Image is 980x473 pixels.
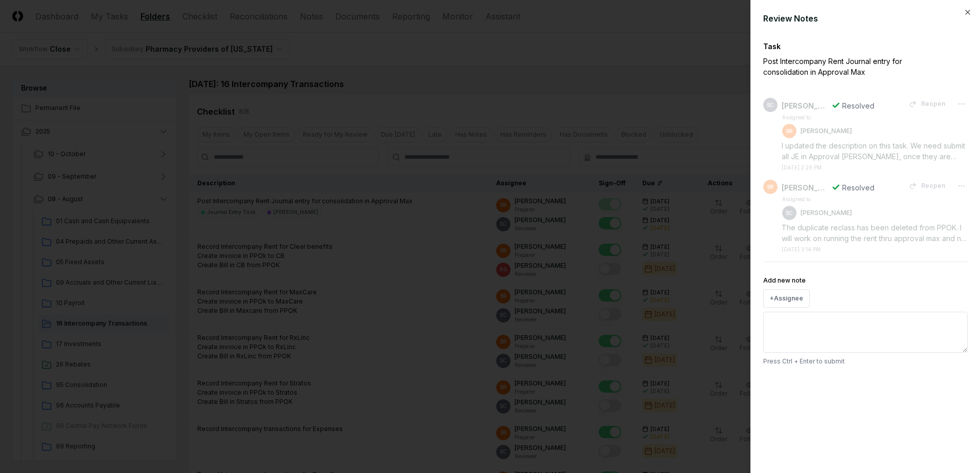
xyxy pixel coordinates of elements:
p: [PERSON_NAME] [801,126,852,136]
div: Resolved [842,182,874,193]
span: BR [767,183,774,191]
div: [PERSON_NAME] [782,182,828,193]
div: [DATE] 2:29 PM [782,164,822,171]
div: Review Notes [763,12,968,25]
label: Add new note [763,276,806,284]
span: BR [786,127,793,135]
div: [DATE] 3:14 PM [782,246,821,253]
button: +Assignee [763,289,810,308]
span: SC [767,101,774,109]
div: Resolved [842,100,874,111]
p: Press Ctrl + Enter to submit [763,357,968,366]
div: I updated the description on this task. We need submit all JE in Approval [PERSON_NAME], once the... [782,140,968,162]
p: [PERSON_NAME] [801,208,852,218]
span: SC [786,209,793,217]
div: The duplicate reclass has been deleted from PPOK. I will work on running the rent thru approval m... [782,222,968,244]
button: Reopen [903,95,951,113]
td: Assigned to: [782,195,852,204]
div: [PERSON_NAME] [782,100,828,111]
td: Assigned to: [782,113,852,122]
p: Post Intercompany Rent Journal entry for consolidation in Approval Max [763,56,932,77]
button: Reopen [903,177,951,195]
div: Task [763,41,968,52]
